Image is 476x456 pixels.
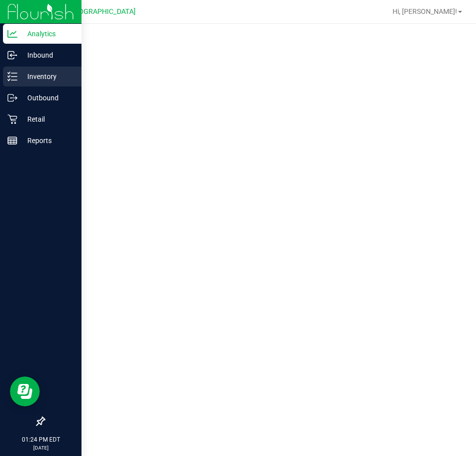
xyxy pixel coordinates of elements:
p: Inbound [17,49,77,61]
inline-svg: Analytics [7,29,17,39]
span: [GEOGRAPHIC_DATA] [68,7,136,16]
p: 01:24 PM EDT [4,435,77,444]
p: Retail [17,113,77,125]
inline-svg: Inventory [7,72,17,81]
inline-svg: Retail [7,114,17,124]
inline-svg: Outbound [7,93,17,103]
p: Inventory [17,71,77,82]
inline-svg: Inbound [7,50,17,60]
p: Reports [17,135,77,147]
p: [DATE] [4,444,77,452]
p: Outbound [17,92,77,104]
iframe: Resource center [10,377,40,406]
p: Analytics [17,28,77,40]
inline-svg: Reports [7,136,17,146]
span: Hi, [PERSON_NAME]! [393,7,457,15]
